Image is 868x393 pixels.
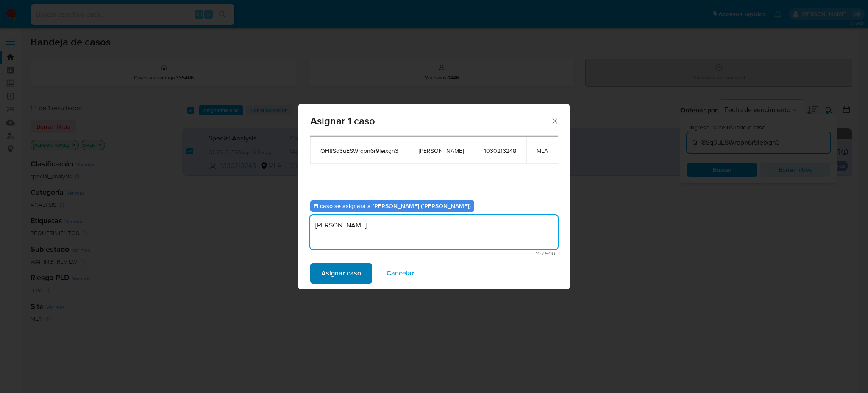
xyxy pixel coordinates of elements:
b: El caso se asignará a [PERSON_NAME] ([PERSON_NAME]) [314,202,471,210]
button: Asignar caso [310,263,372,284]
span: Máximo 500 caracteres [313,251,555,256]
span: Asignar 1 caso [310,116,551,126]
textarea: [PERSON_NAME] [310,215,558,249]
div: assign-modal [298,104,570,289]
span: [PERSON_NAME] [419,147,464,154]
span: Cancelar [387,264,414,283]
button: Cancelar [376,263,425,284]
span: QH8Sq3uESWrqpn6r9Ieixgn3 [320,147,398,154]
span: 1030213248 [484,147,516,154]
span: MLA [537,147,548,154]
button: Cerrar ventana [551,117,558,124]
span: Asignar caso [321,264,361,283]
